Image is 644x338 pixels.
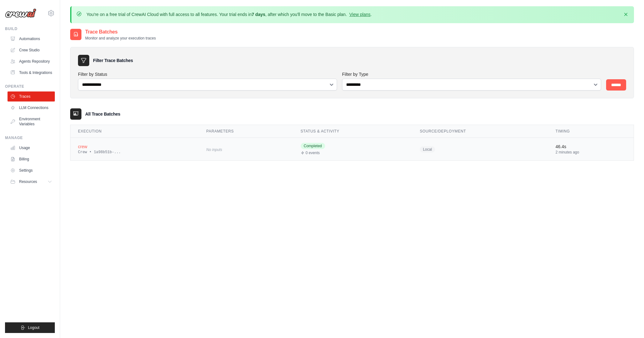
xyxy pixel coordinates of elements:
[70,138,634,161] tr: View details for crew execution
[548,125,634,138] th: Timing
[8,91,55,101] a: Traces
[70,125,199,138] th: Execution
[93,57,133,64] h3: Filter Trace Batches
[8,56,55,66] a: Agents Repository
[19,179,37,184] span: Resources
[8,114,55,129] a: Environment Variables
[412,125,548,138] th: Source/Deployment
[8,143,55,153] a: Usage
[556,143,626,150] div: 46.4s
[8,103,55,113] a: LLM Connections
[5,322,55,333] button: Logout
[8,45,55,55] a: Crew Studio
[342,71,601,77] label: Filter by Type
[306,150,320,155] span: 0 events
[85,36,156,41] p: Monitor and analyze your execution traces
[8,68,55,78] a: Tools & Integrations
[78,150,191,155] div: Crew • 1a98b51b-...
[85,28,156,36] h2: Trace Batches
[5,26,55,31] div: Build
[78,71,337,77] label: Filter by Status
[5,135,55,140] div: Manage
[349,12,370,17] a: View plans
[293,125,413,138] th: Status & Activity
[85,111,120,117] h3: All Trace Batches
[8,165,55,175] a: Settings
[556,150,626,155] div: 2 minutes ago
[86,11,372,18] p: You're on a free trial of CrewAI Cloud with full access to all features. Your trial ends in , aft...
[78,143,191,150] div: crew
[206,145,286,153] div: No inputs
[5,84,55,89] div: Operate
[301,143,325,149] span: Completed
[28,325,39,330] span: Logout
[8,34,55,44] a: Automations
[206,148,222,152] span: No inputs
[420,146,435,153] span: Local
[252,12,265,17] strong: 7 days
[5,8,36,18] img: Logo
[8,154,55,164] a: Billing
[8,177,55,187] button: Resources
[199,125,293,138] th: Parameters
